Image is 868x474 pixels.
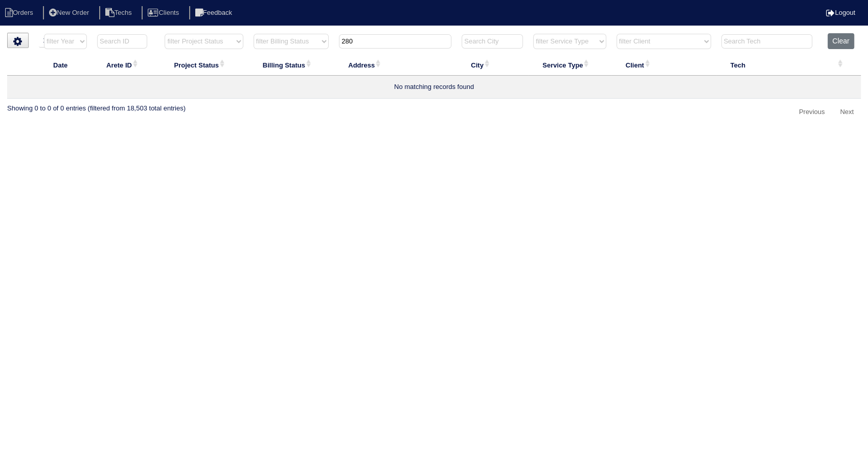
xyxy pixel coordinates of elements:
[792,104,832,121] a: Previous
[7,76,861,99] td: No matching records found
[43,9,97,16] a: New Order
[99,9,140,16] a: Techs
[142,9,187,16] a: Clients
[43,6,97,20] li: New Order
[833,104,861,121] a: Next
[826,9,855,16] a: Logout
[7,99,186,113] div: Showing 0 to 0 of 0 entries (filtered from 18,503 total entries)
[823,54,861,76] th: : activate to sort column ascending
[97,34,147,49] input: Search ID
[99,6,140,20] li: Techs
[189,6,240,20] li: Feedback
[92,54,159,76] th: Arete ID: activate to sort column ascending
[528,54,611,76] th: Service Type: activate to sort column ascending
[159,54,248,76] th: Project Status: activate to sort column ascending
[456,54,528,76] th: City: activate to sort column ascending
[39,54,92,76] th: Date
[462,34,523,49] input: Search City
[828,33,854,49] button: Clear
[334,54,456,76] th: Address: activate to sort column ascending
[142,6,187,20] li: Clients
[339,34,451,49] input: Search Address
[248,54,334,76] th: Billing Status: activate to sort column ascending
[611,54,716,76] th: Client: activate to sort column ascending
[721,34,812,49] input: Search Tech
[716,54,823,76] th: Tech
